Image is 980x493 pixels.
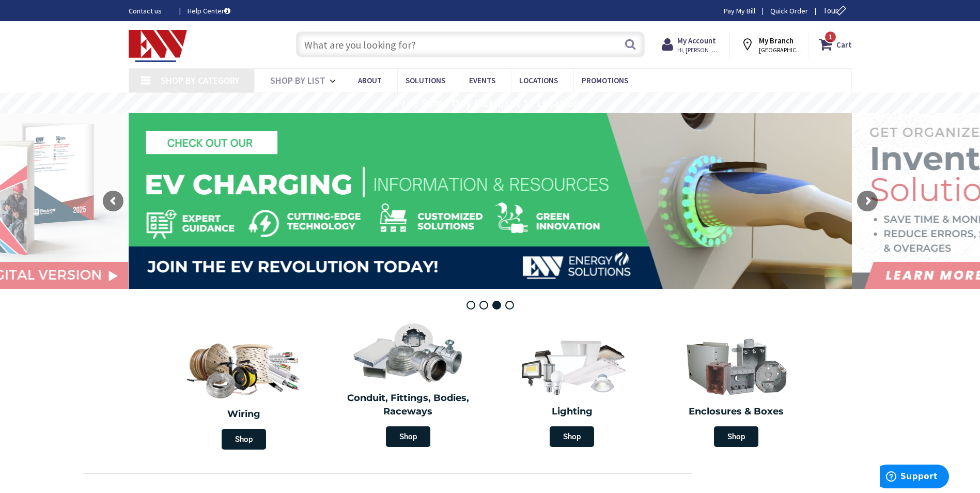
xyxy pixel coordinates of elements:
[770,6,808,16] a: Quick Order
[493,331,652,452] a: Lighting Shop
[386,426,430,447] span: Shop
[162,331,326,455] a: Wiring Shop
[519,75,558,85] span: Locations
[334,392,483,418] h2: Conduit, Fittings, Bodies, Raceways
[550,426,594,447] span: Shop
[677,46,721,54] span: Hi, [PERSON_NAME]
[823,6,849,16] span: Tour
[819,35,852,54] a: 1 Cart
[222,429,266,450] span: Shop
[677,36,716,45] strong: My Account
[129,30,188,62] img: Electrical Wholesalers, Inc.
[759,46,803,54] span: [GEOGRAPHIC_DATA], [GEOGRAPHIC_DATA]
[880,465,949,490] iframe: Opens a widget where you can find more information
[188,6,230,16] a: Help Center
[829,33,832,41] span: 1
[662,35,721,54] a: My Account Hi, [PERSON_NAME]
[724,6,755,16] a: Pay My Bill
[129,6,171,16] a: Contact us
[740,35,798,54] div: My Branch [GEOGRAPHIC_DATA], [GEOGRAPHIC_DATA]
[296,32,645,57] input: What are you looking for?
[329,317,488,452] a: Conduit, Fittings, Bodies, Raceways Shop
[406,75,445,85] span: Solutions
[161,74,240,86] span: Shop By Category
[759,36,794,45] strong: My Branch
[657,331,816,452] a: Enclosures & Boxes Shop
[582,75,628,85] span: Promotions
[358,75,382,85] span: About
[396,98,585,109] rs-layer: Free Same Day Pickup at 19 Locations
[167,408,321,421] h2: Wiring
[270,74,325,86] span: Shop By List
[714,426,758,447] span: Shop
[469,75,495,85] span: Events
[498,405,647,419] h2: Lighting
[836,35,852,54] strong: Cart
[662,405,811,419] h2: Enclosures & Boxes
